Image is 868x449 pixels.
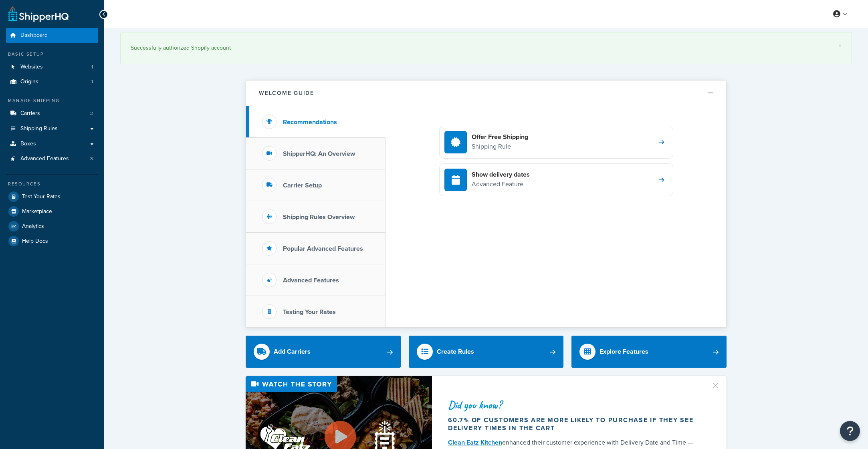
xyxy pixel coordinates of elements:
[22,208,52,215] span: Marketplace
[20,155,69,162] span: Advanced Features
[6,151,98,166] li: Advanced Features
[283,182,322,189] h3: Carrier Setup
[409,336,564,368] a: Create Rules
[20,32,48,39] span: Dashboard
[283,308,336,316] h3: Testing Your Rates
[6,106,98,121] a: Carriers3
[6,137,98,151] a: Boxes
[91,64,93,70] span: 1
[283,245,363,252] h3: Popular Advanced Features
[6,51,98,58] div: Basic Setup
[246,336,401,368] a: Add Carriers
[20,110,40,117] span: Carriers
[91,79,93,85] span: 1
[472,141,528,152] p: Shipping Rule
[6,60,98,74] a: Websites1
[6,106,98,121] li: Carriers
[448,416,701,432] div: 60.7% of customers are more likely to purchase if they see delivery times in the cart
[22,238,48,245] span: Help Docs
[448,399,701,411] div: Did you know?
[571,336,727,368] a: Explore Features
[6,74,98,89] li: Origins
[131,42,842,54] div: Successfully authorized Shopify account
[472,170,530,179] h4: Show delivery dates
[283,213,355,221] h3: Shipping Rules Overview
[6,181,98,187] div: Resources
[22,193,61,200] span: Test Your Rates
[6,189,98,204] a: Test Your Rates
[20,64,43,70] span: Websites
[20,79,38,85] span: Origins
[6,28,98,43] a: Dashboard
[6,121,98,136] a: Shipping Rules
[6,74,98,89] a: Origins1
[274,346,311,357] div: Add Carriers
[6,219,98,234] a: Analytics
[20,125,58,132] span: Shipping Rules
[472,179,530,189] p: Advanced Feature
[838,42,842,49] a: ×
[20,141,36,147] span: Boxes
[840,421,860,441] button: Open Resource Center
[6,234,98,248] a: Help Docs
[90,155,93,162] span: 3
[90,110,93,117] span: 3
[6,151,98,166] a: Advanced Features3
[472,133,528,141] h4: Offer Free Shipping
[600,346,648,357] div: Explore Features
[259,90,314,96] h2: Welcome Guide
[448,438,502,447] a: Clean Eatz Kitchen
[246,81,726,106] button: Welcome Guide
[283,119,337,126] h3: Recommendations
[283,277,339,284] h3: Advanced Features
[6,60,98,74] li: Websites
[6,204,98,219] a: Marketplace
[6,97,98,104] div: Manage Shipping
[283,150,355,157] h3: ShipperHQ: An Overview
[437,346,474,357] div: Create Rules
[22,223,44,230] span: Analytics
